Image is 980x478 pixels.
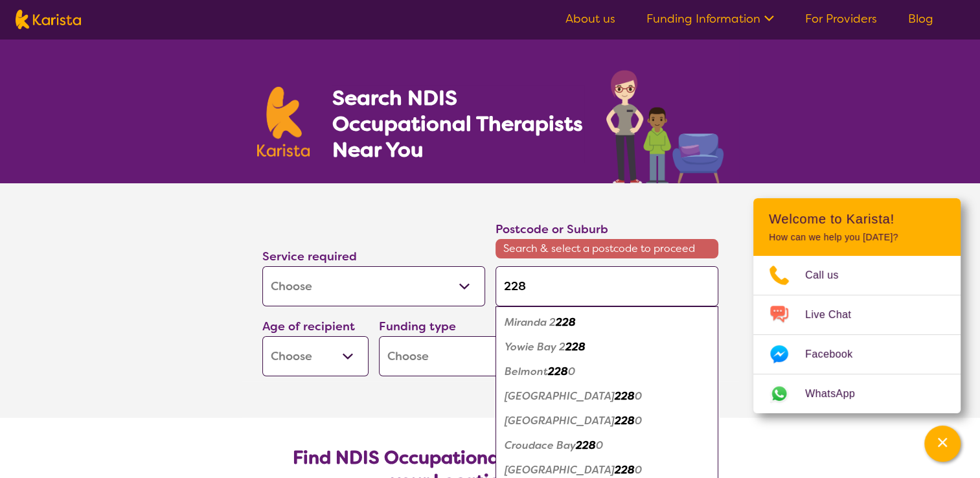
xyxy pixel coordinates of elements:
em: 228 [615,414,635,427]
img: Karista logo [257,87,310,157]
div: Belmont North 2280 [502,384,712,409]
input: Type [496,266,718,306]
em: Belmont [505,365,548,378]
em: 228 [615,463,635,477]
span: WhatsApp [805,384,871,404]
div: Yowie Bay 2228 [502,335,712,359]
label: Age of recipient [262,319,355,334]
div: Miranda 2228 [502,310,712,335]
em: 0 [596,438,603,452]
span: Facebook [805,345,868,364]
em: 228 [565,340,586,354]
h1: Search NDIS Occupational Therapists Near You [332,85,584,163]
a: Blog [908,11,933,27]
em: [GEOGRAPHIC_DATA] [505,463,615,477]
em: 0 [635,389,642,403]
ul: Choose channel [753,256,961,413]
span: Search & select a postcode to proceed [496,239,718,258]
em: 0 [635,463,642,477]
div: Belmont South 2280 [502,409,712,433]
em: Croudace Bay [505,438,576,452]
em: Yowie Bay 2 [505,340,565,354]
em: 228 [576,438,596,452]
em: 228 [615,389,635,403]
div: Croudace Bay 2280 [502,433,712,458]
span: Call us [805,266,854,285]
a: For Providers [805,11,877,27]
label: Service required [262,249,357,264]
div: Channel Menu [753,198,961,413]
em: [GEOGRAPHIC_DATA] [505,414,615,427]
p: How can we help you [DATE]? [769,232,945,243]
a: Web link opens in a new tab. [753,374,961,413]
em: 228 [556,315,576,329]
em: 228 [548,365,568,378]
label: Postcode or Suburb [496,222,608,237]
a: Funding Information [646,11,774,27]
img: occupational-therapy [606,70,724,183]
div: Belmont 2280 [502,359,712,384]
img: Karista logo [16,10,81,29]
em: 0 [568,365,575,378]
a: About us [565,11,615,27]
button: Channel Menu [924,426,961,462]
label: Funding type [379,319,456,334]
em: Miranda 2 [505,315,556,329]
span: Live Chat [805,305,867,324]
em: 0 [635,414,642,427]
em: [GEOGRAPHIC_DATA] [505,389,615,403]
h2: Welcome to Karista! [769,211,945,227]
